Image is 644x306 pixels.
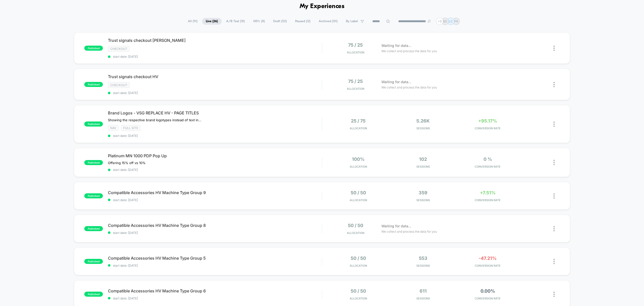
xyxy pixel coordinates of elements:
span: Compatible Accessories HV Machine Type Group 5 [108,256,322,261]
span: start date: [DATE] [108,168,322,172]
span: published [84,46,103,51]
span: 50 / 50 [351,256,366,261]
span: Sessions [392,198,454,202]
img: close [553,121,555,127]
span: CONVERSION RATE [457,264,519,267]
span: published [84,121,103,127]
span: start date: [DATE] [108,296,322,300]
span: published [84,193,103,198]
span: Archived ( 131 ) [315,18,341,25]
span: Allocation [347,51,364,54]
span: Allocation [350,297,367,300]
span: start date: [DATE] [108,198,322,202]
span: published [84,259,103,264]
span: 359 [419,190,427,195]
span: Full site [121,125,140,131]
img: close [553,82,555,87]
span: Allocation [350,264,367,267]
img: close [553,160,555,165]
span: Sessions [392,264,454,267]
p: LC [449,19,453,23]
p: BD [443,19,447,23]
span: 50 / 50 [351,288,366,294]
span: Platinum MN 1000 PDP Pop Up [108,153,322,158]
span: published [84,82,103,87]
span: 102 [419,157,427,162]
span: Compatible Accessories HV Machine Type Group 6 [108,288,322,293]
span: CONVERSION RATE [457,198,519,202]
span: Waiting for data... [381,79,411,85]
span: Showing the respective brand logotypes instead of text in tabs [108,118,201,122]
img: close [553,226,555,231]
span: 0.00% [480,288,495,294]
span: Offering 15% off vs 10% [108,161,146,165]
span: By Label [346,19,358,23]
span: 100% [352,157,365,162]
span: 75 / 25 [348,79,363,84]
span: +95.17% [478,118,497,124]
span: A/B Test ( 18 ) [222,18,249,25]
span: start date: [DATE] [108,55,322,58]
span: Sessions [392,297,454,300]
div: + 9 [436,18,443,25]
span: Allocation [347,87,364,90]
span: 100% ( 8 ) [249,18,269,25]
span: start date: [DATE] [108,264,322,267]
span: CONVERSION RATE [457,297,519,300]
p: PK [454,19,458,23]
span: published [84,292,103,297]
span: Draft ( 53 ) [269,18,291,25]
img: close [553,292,555,297]
span: 553 [419,256,427,261]
img: close [553,46,555,51]
span: Allocation [350,127,367,130]
span: Allocation [350,198,367,202]
span: Trust signals checkout [PERSON_NAME] [108,38,322,43]
span: +7.51% [480,190,496,195]
span: CONVERSION RATE [457,165,519,168]
span: We collect and process the data for you [381,229,437,234]
span: Live ( 26 ) [202,18,222,25]
span: NAV [108,125,118,131]
span: CONVERSION RATE [457,127,519,130]
span: Allocation [347,231,364,235]
span: 50 / 50 [351,190,366,195]
img: close [553,259,555,264]
span: published [84,160,103,165]
span: -47.21% [479,256,497,261]
span: We collect and process the data for you [381,85,437,90]
span: Waiting for data... [381,43,411,48]
span: 75 / 25 [348,42,363,48]
img: end [428,20,431,23]
span: 50 / 50 [348,223,363,228]
span: All ( 91 ) [184,18,201,25]
span: checkout [108,82,130,88]
span: 25 / 75 [351,118,366,124]
span: Paused ( 12 ) [291,18,314,25]
h1: My Experiences [300,3,345,10]
span: We collect and process the data for you [381,49,437,53]
span: checkout [108,46,130,52]
span: start date: [DATE] [108,91,322,95]
span: Compatible Accessories HV Machine Type Group 8 [108,223,322,228]
span: Trust signals checkout HV [108,74,322,79]
span: published [84,226,103,231]
span: Sessions [392,127,454,130]
span: Brand Logos - VSG REPLACE HV - PAGE TITLES [108,110,322,115]
span: 5.26k [416,118,430,124]
span: Waiting for data... [381,223,411,229]
span: start date: [DATE] [108,231,322,235]
span: Allocation [350,165,367,168]
span: 0 % [484,157,492,162]
img: close [553,193,555,199]
span: 611 [420,288,427,294]
span: Compatible Accessories HV Machine Type Group 9 [108,190,322,195]
span: Sessions [392,165,454,168]
span: start date: [DATE] [108,134,322,138]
